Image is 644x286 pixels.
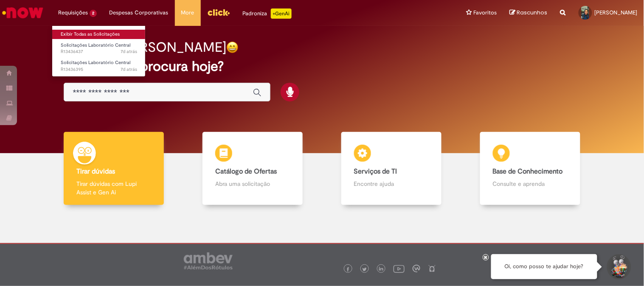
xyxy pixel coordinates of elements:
[271,8,292,19] p: +GenAi
[61,59,130,66] span: Solicitações Laboratório Central
[226,41,239,53] img: happy-face.png
[474,8,497,17] span: Favoritos
[243,8,292,19] div: Padroniza
[493,179,568,188] p: Consulte e aprenda
[215,179,290,188] p: Abra uma solicitação
[64,59,580,74] h2: O que você procura hoje?
[45,132,183,205] a: Tirar dúvidas Tirar dúvidas com Lupi Assist e Gen Ai
[394,263,405,274] img: logo_footer_youtube.png
[363,267,367,272] img: logo_footer_twitter.png
[52,25,146,77] ul: Requisições
[215,167,277,176] b: Catálogo de Ofertas
[52,58,146,74] a: Aberto R13436395 : Solicitações Laboratório Central
[61,42,130,48] span: Solicitações Laboratório Central
[354,167,397,176] b: Serviços de TI
[52,41,146,56] a: Aberto R13436437 : Solicitações Laboratório Central
[379,267,383,272] img: logo_footer_linkedin.png
[121,66,137,73] span: 7d atrás
[76,167,115,176] b: Tirar dúvidas
[461,132,599,205] a: Base de Conhecimento Consulte e aprenda
[181,8,194,17] span: More
[322,132,461,205] a: Serviços de TI Encontre ajuda
[413,265,420,272] img: logo_footer_workplace.png
[606,254,631,280] button: Iniciar Conversa de Suporte
[1,4,45,21] img: ServiceNow
[121,48,137,55] time: 21/08/2025 14:03:31
[346,267,350,272] img: logo_footer_facebook.png
[52,30,146,39] a: Exibir Todas as Solicitações
[121,66,137,73] time: 21/08/2025 13:53:41
[493,167,563,176] b: Base de Conhecimento
[428,265,436,272] img: logo_footer_naosei.png
[90,10,97,17] span: 2
[58,8,88,17] span: Requisições
[595,9,638,16] span: [PERSON_NAME]
[61,66,137,73] span: R13436395
[76,179,151,196] p: Tirar dúvidas com Lupi Assist e Gen Ai
[491,254,597,279] div: Oi, como posso te ajudar hoje?
[61,48,137,55] span: R13436437
[121,48,137,55] span: 7d atrás
[110,8,169,17] span: Despesas Corporativas
[184,252,233,269] img: logo_footer_ambev_rotulo_gray.png
[510,9,548,17] a: Rascunhos
[207,6,230,19] img: click_logo_yellow_360x200.png
[517,8,548,17] span: Rascunhos
[354,179,429,188] p: Encontre ajuda
[183,132,322,205] a: Catálogo de Ofertas Abra uma solicitação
